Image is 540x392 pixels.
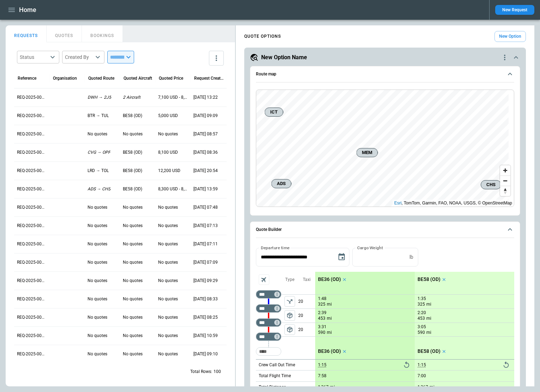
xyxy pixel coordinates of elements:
[418,296,426,301] p: 1:35
[256,90,509,207] canvas: Map
[418,301,425,307] p: 325
[17,186,47,192] p: REQ-2025-000310
[123,113,142,119] p: BE58 (OD)
[394,201,402,206] a: Esri
[484,181,498,188] span: CHS
[500,53,509,62] div: quote-option-actions
[158,351,178,357] p: No quotes
[335,250,349,264] button: Choose date, selected date is Sep 30, 2025
[53,76,77,81] div: Organisation
[194,76,224,81] div: Request Created At (UTC-05:00)
[158,223,178,229] p: No quotes
[88,113,109,119] p: BTR → TUL
[88,333,107,339] p: No quotes
[158,314,178,320] p: No quotes
[318,348,341,354] p: BE36 (OD)
[409,254,413,260] p: lb
[256,72,276,76] h6: Route map
[88,94,111,100] p: DWH → 2J5
[88,76,114,81] div: Quoted Route
[123,278,143,284] p: No quotes
[418,373,426,379] p: 7:00
[158,149,178,155] p: 8,100 USD
[88,351,107,357] p: No quotes
[256,227,282,232] h6: Quote Builder
[401,360,412,370] button: Reset
[284,324,295,335] span: Type of sector
[65,54,93,61] div: Created By
[17,94,47,100] p: REQ-2025-000315
[123,296,143,302] p: No quotes
[190,369,212,375] p: Total Rows:
[123,94,140,100] p: 2 Aircraft
[193,278,218,284] p: 09/24/2025 09:29
[123,131,143,137] p: No quotes
[88,186,110,192] p: ADS → CHS
[318,296,326,301] p: 1:48
[193,259,218,265] p: 09/25/2025 07:09
[256,66,514,82] button: Route map
[318,373,326,379] p: 7:58
[158,113,178,119] p: 5,000 USD
[17,168,47,174] p: REQ-2025-000311
[82,25,123,42] button: BOOKINGS
[284,324,295,335] button: left aligned
[18,76,36,81] div: Reference
[318,276,341,282] p: BE36 (OD)
[158,186,188,192] p: 8,300 USD - 8,600 USD
[158,94,188,100] p: 7,100 USD - 8,100 USD
[17,113,47,119] p: REQ-2025-000314
[123,314,143,320] p: No quotes
[158,168,180,174] p: 12,200 USD
[193,186,218,192] p: 09/25/2025 13:59
[158,333,178,339] p: No quotes
[244,35,281,38] h4: QUOTE OPTIONS
[284,310,295,321] span: Type of sector
[88,149,110,155] p: CVG → OPF
[495,5,534,15] button: New Request
[418,310,426,316] p: 2:20
[19,6,36,14] h1: Home
[193,314,218,320] p: 09/24/2025 08:25
[501,360,511,370] button: Reset
[259,274,269,285] span: Aircraft selection
[418,276,440,282] p: BE58 (OD)
[123,186,142,192] p: BE58 (OD)
[256,222,514,238] button: Quote Builder
[259,384,286,390] p: Total Distance
[426,316,431,321] p: mi
[259,373,291,379] p: Total Flight Time
[88,296,107,302] p: No quotes
[214,369,221,375] p: 100
[17,149,47,155] p: REQ-2025-000312
[88,223,107,229] p: No quotes
[318,310,326,316] p: 2:39
[193,149,218,155] p: 09/26/2025 08:36
[360,149,375,156] span: MEM
[88,241,107,247] p: No quotes
[426,330,431,336] p: mi
[286,326,293,333] span: package_2
[256,318,281,327] div: Not found
[158,296,178,302] p: No quotes
[193,204,218,210] p: 09/25/2025 07:48
[193,94,218,100] p: 09/28/2025 13:22
[284,296,295,307] button: left aligned
[268,109,280,116] span: ICT
[357,245,383,251] label: Cargo Weight
[250,53,520,62] button: New Option Namequote-option-actions
[418,324,426,330] p: 3:05
[158,259,178,265] p: No quotes
[318,324,326,330] p: 3:31
[318,330,325,336] p: 590
[418,362,426,368] p: 1:15
[256,90,514,207] div: Route map
[124,76,152,81] div: Quoted Aircraft
[47,25,82,42] button: QUOTES
[123,204,143,210] p: No quotes
[17,278,47,284] p: REQ-2025-000305
[123,241,143,247] p: No quotes
[418,330,425,336] p: 590
[88,314,107,320] p: No quotes
[500,176,510,186] button: Zoom out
